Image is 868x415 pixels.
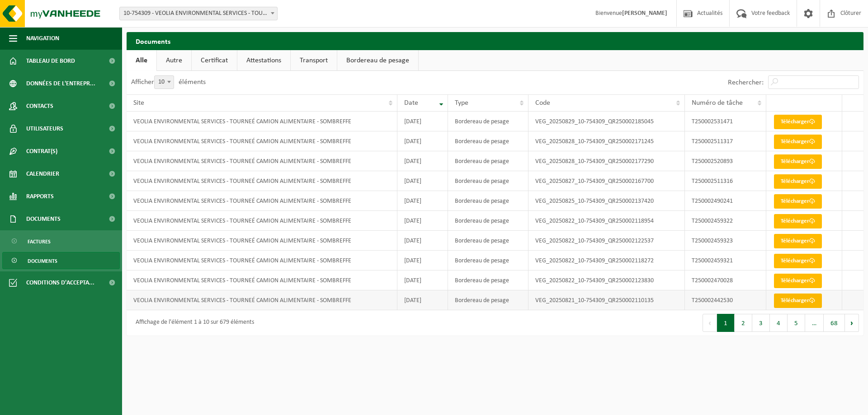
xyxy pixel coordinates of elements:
span: Tableau de bord [26,50,75,72]
td: VEG_20250822_10-754309_QR250002122537 [528,231,685,251]
span: Code [535,99,550,107]
td: VEG_20250827_10-754309_QR250002167700 [528,171,685,191]
td: [DATE] [397,131,448,151]
td: T250002511317 [685,131,766,151]
td: [DATE] [397,270,448,290]
td: Bordereau de pesage [448,112,528,131]
td: VEG_20250822_10-754309_QR250002118272 [528,251,685,270]
td: T250002470028 [685,270,766,290]
label: Rechercher: [728,79,764,86]
label: Afficher éléments [131,79,206,86]
span: 10 [155,76,174,89]
td: VEG_20250828_10-754309_QR250002171245 [528,131,685,151]
td: VEG_20250822_10-754309_QR250002123830 [528,270,685,290]
td: VEOLIA ENVIRONMENTAL SERVICES - TOURNEÉ CAMION ALIMENTAIRE - SOMBREFFE [127,112,397,131]
td: VEG_20250829_10-754309_QR250002185045 [528,112,685,131]
td: VEOLIA ENVIRONMENTAL SERVICES - TOURNEÉ CAMION ALIMENTAIRE - SOMBREFFE [127,151,397,171]
td: Bordereau de pesage [448,211,528,231]
td: VEOLIA ENVIRONMENTAL SERVICES - TOURNEÉ CAMION ALIMENTAIRE - SOMBREFFE [127,270,397,290]
span: Conditions d'accepta... [26,271,94,294]
td: [DATE] [397,211,448,231]
span: Factures [28,233,51,250]
a: Transport [291,50,337,71]
td: VEOLIA ENVIRONMENTAL SERVICES - TOURNEÉ CAMION ALIMENTAIRE - SOMBREFFE [127,251,397,270]
button: 5 [788,314,805,332]
td: T250002531471 [685,112,766,131]
a: Bordereau de pesage [337,50,418,71]
td: VEOLIA ENVIRONMENTAL SERVICES - TOURNEÉ CAMION ALIMENTAIRE - SOMBREFFE [127,171,397,191]
td: VEG_20250825_10-754309_QR250002137420 [528,191,685,211]
td: Bordereau de pesage [448,231,528,251]
td: Bordereau de pesage [448,131,528,151]
td: T250002520893 [685,151,766,171]
div: Affichage de l'élément 1 à 10 sur 679 éléments [131,315,254,331]
td: Bordereau de pesage [448,290,528,310]
span: … [805,314,824,332]
strong: [PERSON_NAME] [622,10,667,17]
span: Type [455,99,468,107]
a: Factures [2,233,120,250]
a: Documents [2,252,120,269]
td: T250002511316 [685,171,766,191]
span: Navigation [26,27,59,50]
button: 1 [717,314,735,332]
td: Bordereau de pesage [448,151,528,171]
a: Certificat [192,50,237,71]
a: Attestations [237,50,290,71]
span: 10-754309 - VEOLIA ENVIRONMENTAL SERVICES - TOURNEÉ CAMION ALIMENTAIRE - 5140 SOMBREFFE, RUE DE L... [120,7,277,20]
a: Alle [127,50,156,71]
td: VEG_20250821_10-754309_QR250002110135 [528,290,685,310]
td: T250002459321 [685,251,766,270]
a: Télécharger [774,234,822,248]
button: 3 [752,314,770,332]
td: [DATE] [397,171,448,191]
td: VEOLIA ENVIRONMENTAL SERVICES - TOURNEÉ CAMION ALIMENTAIRE - SOMBREFFE [127,290,397,310]
td: T250002490241 [685,191,766,211]
td: T250002459323 [685,231,766,251]
a: Télécharger [774,174,822,189]
span: Données de l'entrepr... [26,72,95,95]
td: Bordereau de pesage [448,171,528,191]
td: T250002459322 [685,211,766,231]
span: Date [404,99,418,107]
a: Télécharger [774,115,822,129]
span: Numéro de tâche [692,99,743,107]
a: Télécharger [774,135,822,149]
td: VEOLIA ENVIRONMENTAL SERVICES - TOURNEÉ CAMION ALIMENTAIRE - SOMBREFFE [127,211,397,231]
span: Site [133,99,144,107]
td: VEOLIA ENVIRONMENTAL SERVICES - TOURNEÉ CAMION ALIMENTAIRE - SOMBREFFE [127,131,397,151]
td: Bordereau de pesage [448,270,528,290]
a: Télécharger [774,194,822,209]
a: Télécharger [774,274,822,288]
button: Next [845,314,859,332]
span: 10 [154,75,174,89]
td: T250002442530 [685,290,766,310]
td: [DATE] [397,191,448,211]
a: Télécharger [774,294,822,308]
td: [DATE] [397,290,448,310]
button: 68 [824,314,845,332]
button: 2 [735,314,752,332]
td: VEOLIA ENVIRONMENTAL SERVICES - TOURNEÉ CAMION ALIMENTAIRE - SOMBREFFE [127,231,397,251]
button: 4 [770,314,788,332]
td: VEG_20250828_10-754309_QR250002177290 [528,151,685,171]
td: Bordereau de pesage [448,191,528,211]
h2: Documents [127,32,863,50]
span: Rapports [26,185,54,208]
span: Utilisateurs [26,117,63,140]
span: Documents [28,252,57,270]
td: [DATE] [397,251,448,270]
span: Calendrier [26,163,59,185]
td: [DATE] [397,151,448,171]
button: Previous [703,314,717,332]
td: Bordereau de pesage [448,251,528,270]
span: Contrat(s) [26,140,57,163]
td: VEOLIA ENVIRONMENTAL SERVICES - TOURNEÉ CAMION ALIMENTAIRE - SOMBREFFE [127,191,397,211]
span: Contacts [26,95,53,117]
span: Documents [26,208,61,230]
a: Télécharger [774,154,822,169]
span: 10-754309 - VEOLIA ENVIRONMENTAL SERVICES - TOURNEÉ CAMION ALIMENTAIRE - 5140 SOMBREFFE, RUE DE L... [119,7,278,20]
a: Autre [157,50,191,71]
td: [DATE] [397,231,448,251]
td: [DATE] [397,112,448,131]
